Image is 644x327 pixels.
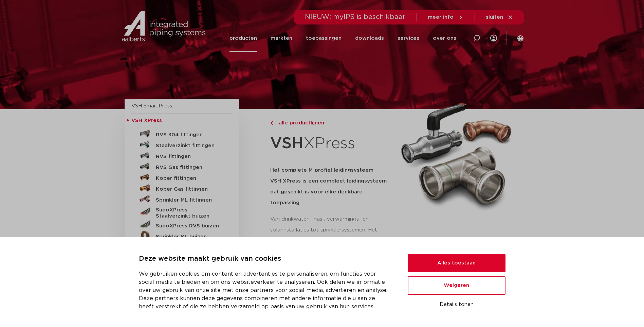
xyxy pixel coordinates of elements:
h5: Het complete M-profiel leidingsysteem VSH XPress is een compleet leidingsysteem dat geschikt is v... [270,165,393,208]
a: Koper fittingen [131,172,233,183]
strong: VSH [270,136,303,151]
button: Details tonen [408,299,505,310]
h1: XPress [270,131,393,157]
h5: Koper Gas fittingen [156,186,223,192]
span: sluiten [486,15,503,20]
nav: Menu [229,24,456,52]
h5: Sprinkler ML buizen [156,234,223,240]
a: Staalverzinkt fittingen [131,139,233,150]
a: SudoXPress Staalverzinkt buizen [131,204,233,219]
a: SudoXPress RVS buizen [131,219,233,230]
a: RVS 304 fittingen [131,128,233,139]
a: markten [271,24,292,52]
p: Deze website maakt gebruik van cookies [139,254,391,264]
h5: Sprinkler ML fittingen [156,197,223,203]
a: RVS fittingen [131,150,233,161]
a: RVS Gas fittingen [131,161,233,172]
a: VSH SmartPress [131,103,172,108]
h5: RVS fittingen [156,154,223,160]
span: alle productlijnen [275,120,324,125]
p: Van drinkwater-, gas-, verwarmings- en solarinstallaties tot sprinklersystemen. Het assortiment b... [270,214,393,246]
span: meer info [428,15,454,20]
h5: RVS 304 fittingen [156,132,223,138]
a: Sprinkler ML buizen [131,230,233,241]
h5: SudoXPress RVS buizen [156,223,223,229]
p: We gebruiken cookies om content en advertenties te personaliseren, om functies voor social media ... [139,270,391,311]
button: Weigeren [408,276,505,295]
h5: SudoXPress Staalverzinkt buizen [156,207,223,219]
h5: RVS Gas fittingen [156,165,223,171]
a: services [398,24,419,52]
a: meer info [428,14,464,20]
a: alle productlijnen [270,119,393,127]
span: VSH XPress [131,118,162,123]
span: NIEUW: myIPS is beschikbaar [305,14,406,20]
a: producten [229,24,257,52]
h5: Staalverzinkt fittingen [156,143,223,149]
a: Koper Gas fittingen [131,183,233,193]
h5: Koper fittingen [156,175,223,182]
div: my IPS [490,24,497,52]
a: toepassingen [306,24,342,52]
img: chevron-right.svg [270,121,273,125]
a: over ons [433,24,456,52]
a: sluiten [486,14,513,20]
a: Sprinkler ML fittingen [131,193,233,204]
button: Alles toestaan [408,254,505,272]
a: downloads [355,24,384,52]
